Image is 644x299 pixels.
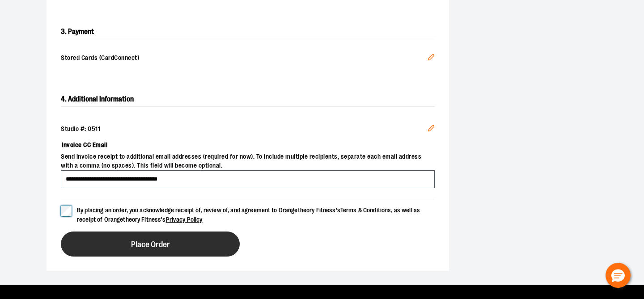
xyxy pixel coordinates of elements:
[131,240,170,249] span: Place Order
[61,25,435,39] h2: 3. Payment
[166,216,203,223] a: Privacy Policy
[61,137,435,152] label: Invoice CC Email
[340,206,391,214] a: Terms & Conditions
[61,125,435,134] div: Studio #: 0511
[61,232,240,257] button: Place Order
[420,46,442,71] button: Edit
[61,54,428,63] span: Stored Cards (CardConnect)
[61,152,435,170] span: Send invoice receipt to additional email addresses (required for now). To include multiple recipi...
[606,263,631,288] button: Hello, have a question? Let’s chat.
[420,118,442,142] button: Edit
[77,206,420,223] span: By placing an order, you acknowledge receipt of, review of, and agreement to Orangetheory Fitness...
[61,206,72,216] input: By placing an order, you acknowledge receipt of, review of, and agreement to Orangetheory Fitness...
[61,92,435,107] h2: 4. Additional Information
